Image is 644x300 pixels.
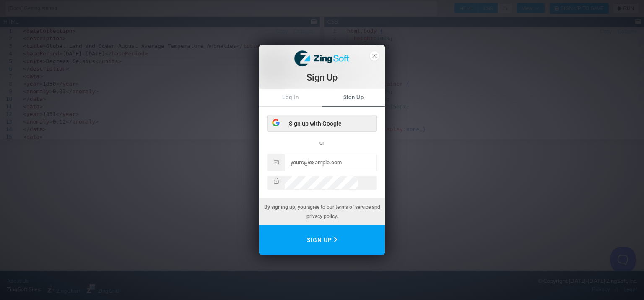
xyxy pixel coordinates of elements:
[264,204,380,219] span: By signing up, you agree to our terms of service and privacy policy.
[319,139,325,146] span: or
[259,225,385,255] button: Sign Up
[322,89,385,106] span: Sign Up
[285,154,376,171] input: Email
[259,89,322,106] a: Log In
[285,176,358,189] input: Password
[370,51,379,61] span: close
[268,115,376,132] div: Sign up with Google
[264,71,380,84] div: Sign Up
[307,231,338,249] span: Sign Up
